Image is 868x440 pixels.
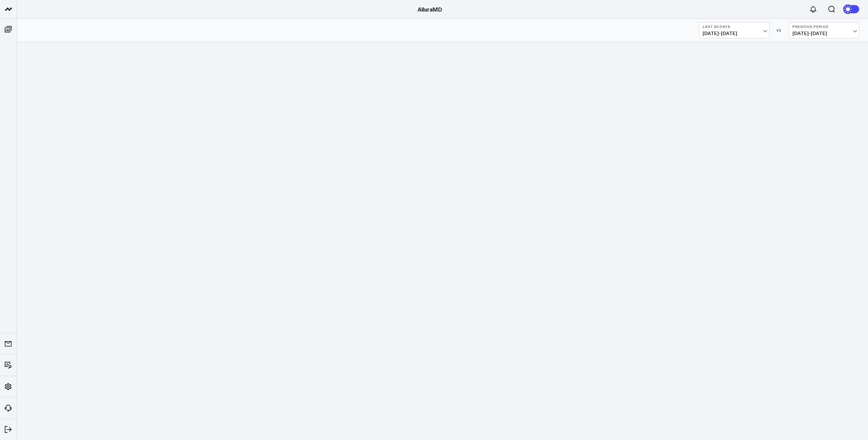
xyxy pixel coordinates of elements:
span: [DATE] - [DATE] [703,31,766,36]
a: AlluraMD [418,5,442,13]
div: VS [773,28,785,32]
button: Last 30 Days[DATE]-[DATE] [699,22,770,38]
b: Previous Period [792,24,856,29]
b: Last 30 Days [703,24,766,29]
button: Previous Period[DATE]-[DATE] [789,22,859,38]
span: [DATE] - [DATE] [792,31,856,36]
